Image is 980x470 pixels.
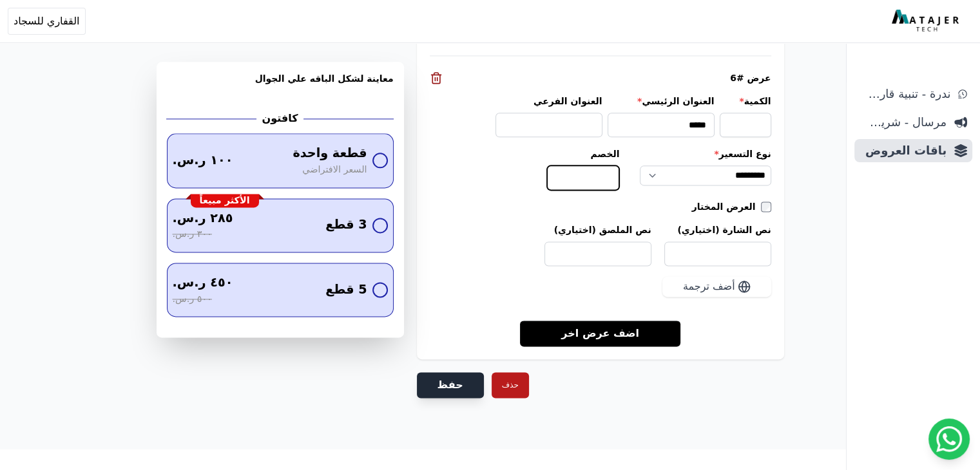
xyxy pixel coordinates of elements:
[547,147,619,160] label: الخصم
[640,147,771,160] label: نوع التسعير
[325,281,367,299] span: 5 قطع
[683,279,735,294] span: أضف ترجمة
[293,144,367,163] span: قطعة واحدة
[692,200,761,213] label: العرض المختار
[173,274,233,292] span: ٤٥٠ ر.س.
[417,372,484,398] button: حفظ
[14,14,80,29] span: القفاري للسجاد
[520,320,680,346] a: اضف عرض اخر
[173,227,212,241] span: ٣٠٠ ر.س.
[173,292,212,306] span: ٥٠٠ ر.س.
[8,8,86,35] button: القفاري للسجاد
[495,95,602,108] label: العنوان الفرعي
[492,372,529,398] button: حذف
[167,72,394,100] h3: معاينة لشكل الباقه علي الجوال
[544,223,651,236] label: نص الملصق (اختياري)
[191,194,259,208] div: الأكثر مبيعاً
[173,151,233,170] span: ١٠٠ ر.س.
[608,95,715,108] label: العنوان الرئيسي
[860,113,946,131] span: مرسال - شريط دعاية
[860,85,950,103] span: ندرة - تنبية قارب علي النفاذ
[325,216,367,234] span: 3 قطع
[173,209,233,228] span: ٢٨٥ ر.س.
[892,10,962,33] img: MatajerTech Logo
[430,71,771,84] div: عرض #6
[664,223,771,236] label: نص الشارة (اختياري)
[662,276,771,297] button: أضف ترجمة
[860,142,946,160] span: باقات العروض
[302,163,367,177] span: السعر الافتراضي
[720,95,771,108] label: الكمية
[262,111,298,126] h2: كافتون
